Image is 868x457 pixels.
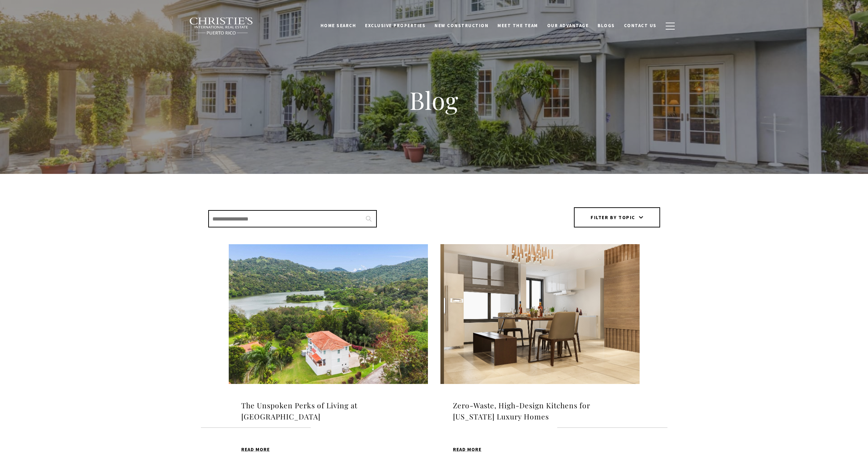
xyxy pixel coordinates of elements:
[360,19,430,32] a: Exclusive Properties
[624,23,657,29] span: Contact Us
[547,23,589,29] span: Our Advantage
[241,447,270,452] span: Read MORE
[435,23,488,29] span: New Construction
[430,19,493,32] a: New Construction
[229,244,428,384] img: The Unspoken Perks of Living at Emerald Lake Plantation
[295,85,573,115] h1: Blog
[365,23,425,29] span: Exclusive Properties
[453,447,481,452] span: Read MORE
[598,23,615,29] span: Blogs
[574,207,660,227] button: Filter by topic
[493,19,543,32] a: Meet the Team
[241,400,415,422] h4: The Unspoken Perks of Living at [GEOGRAPHIC_DATA]
[543,19,593,32] a: Our Advantage
[453,400,627,422] h4: Zero-Waste, High-Design Kitchens for [US_STATE] Luxury Homes
[593,19,619,32] a: Blogs
[316,19,361,32] a: Home Search
[440,244,640,384] img: Modern dining room with wooden furniture.
[189,17,254,35] img: Christie's International Real Estate black text logo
